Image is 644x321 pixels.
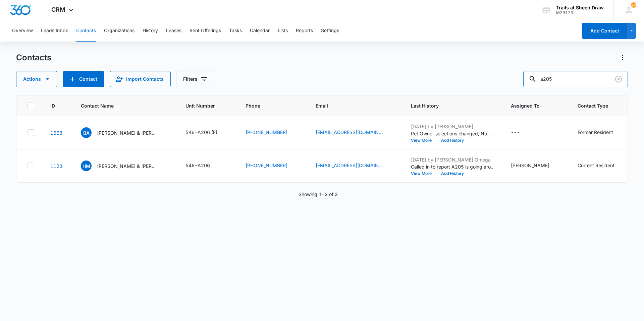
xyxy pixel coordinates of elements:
div: Unit Number - 546-A206 (F) - Select to Edit Field [185,129,229,137]
button: Leases [166,20,181,42]
div: Assigned To - Thomas Murphy - Select to Edit Field [511,162,561,170]
p: [PERSON_NAME] & [PERSON_NAME] [97,163,157,170]
span: Email [316,102,385,109]
a: [PHONE_NUMBER] [246,129,287,136]
button: Overview [12,20,33,42]
button: Organizations [104,20,135,42]
span: ID [50,102,55,109]
span: BA [81,127,92,138]
button: Calendar [250,20,270,42]
a: [EMAIL_ADDRESS][DOMAIN_NAME] [316,162,383,169]
div: [PERSON_NAME] [511,162,549,169]
span: Phone [246,102,290,109]
p: [DATE] by [PERSON_NAME] [411,123,495,130]
button: Reports [296,20,313,42]
button: Actions [617,52,628,63]
div: Assigned To - - Select to Edit Field [511,129,532,137]
a: Navigate to contact details page for Heather McAllister & Mark Snedeker [50,163,62,169]
p: Called in to report A205 is going around hallways scouting out packages and taking packages. Also... [411,163,495,170]
div: --- [511,129,520,137]
div: Unit Number - 546-A206 - Select to Edit Field [185,162,222,170]
span: Last History [411,102,485,109]
button: Add History [436,138,469,142]
div: 546-A206 (F) [185,129,217,136]
button: Lists [278,20,288,42]
div: 546-A206 [185,162,210,169]
button: Rent Offerings [190,20,221,42]
span: Contact Type [578,102,617,109]
button: Leads Inbox [41,20,68,42]
span: 72 [631,2,636,8]
button: View More [411,138,436,142]
div: Contact Name - Berenice Alvarado & Juan Jimenez - Select to Edit Field [81,127,169,138]
button: Add Contact [63,71,104,87]
input: Search Contacts [523,71,628,87]
p: [PERSON_NAME] & [PERSON_NAME] [97,129,157,136]
span: Contact Name [81,102,160,109]
div: Current Resident [578,162,614,169]
button: Add History [436,172,469,176]
button: Filters [176,71,214,87]
button: Tasks [229,20,242,42]
h1: Contacts [16,53,51,63]
div: Email - berealvarado233@gmail.com - Select to Edit Field [316,129,395,137]
button: Settings [321,20,339,42]
button: View More [411,172,436,176]
button: Contacts [76,20,96,42]
div: Phone - (970) 459-7885 - Select to Edit Field [246,129,300,137]
div: account id [556,10,604,15]
div: Contact Type - Former Resident - Select to Edit Field [578,129,625,137]
p: Pet Owner selections changed; No was added. [411,130,495,137]
button: Import Contacts [110,71,171,87]
button: Actions [16,71,57,87]
button: Clear [613,74,624,84]
p: Showing 1-2 of 2 [299,191,338,198]
button: Add Contact [582,23,627,39]
a: [EMAIL_ADDRESS][DOMAIN_NAME] [316,129,383,136]
div: Email - h.nicole0794@gmail.com - Select to Edit Field [316,162,395,170]
span: Unit Number [185,102,229,109]
div: Former Resident [578,129,613,136]
div: Phone - (970) 473-1495 - Select to Edit Field [246,162,300,170]
span: CRM [51,6,65,13]
p: [DATE] by [PERSON_NAME] Omega [411,156,495,163]
a: Navigate to contact details page for Berenice Alvarado & Juan Jimenez [50,130,62,136]
div: notifications count [631,2,636,8]
span: Assigned To [511,102,552,109]
div: account name [556,5,604,10]
span: HM [81,160,92,171]
div: Contact Name - Heather McAllister & Mark Snedeker - Select to Edit Field [81,160,169,171]
div: Contact Type - Current Resident - Select to Edit Field [578,162,627,170]
a: [PHONE_NUMBER] [246,162,287,169]
button: History [143,20,158,42]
